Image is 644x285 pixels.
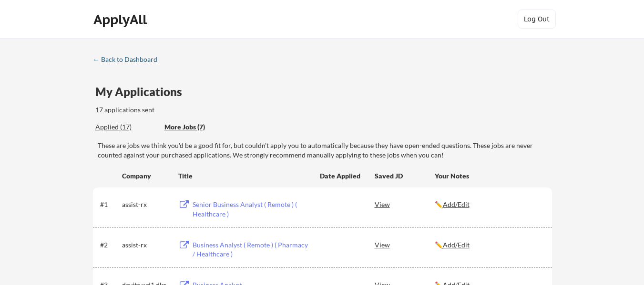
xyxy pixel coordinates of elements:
div: ApplyAll [93,11,150,28]
div: These are jobs we think you'd be a good fit for, but couldn't apply you to automatically because ... [98,141,552,159]
div: View [375,196,435,213]
div: Applied (17) [95,122,157,132]
div: ← Back to Dashboard [93,56,164,63]
div: These are all the jobs you've been applied to so far. [95,122,157,132]
div: Saved JD [375,167,435,184]
a: ← Back to Dashboard [93,56,164,65]
div: Date Applied [320,171,362,181]
div: View [375,236,435,253]
div: More Jobs (7) [164,122,235,132]
button: Log Out [518,10,556,29]
div: Company [122,171,170,181]
div: #1 [100,200,119,209]
div: ✏️ [435,200,543,209]
div: My Applications [95,86,190,98]
div: #2 [100,240,119,250]
u: Add/Edit [443,241,470,249]
div: assist-rx [122,240,170,250]
div: Business Analyst ( Remote ) ( Pharmacy / Healthcare ) [193,240,311,259]
div: Your Notes [435,171,543,181]
div: Senior Business Analyst ( Remote ) ( Healthcare ) [193,200,311,218]
div: assist-rx [122,200,170,209]
div: These are job applications we think you'd be a good fit for, but couldn't apply you to automatica... [164,122,235,132]
div: Title [178,171,311,181]
div: ✏️ [435,240,543,250]
u: Add/Edit [443,200,470,208]
div: 17 applications sent [95,105,280,115]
